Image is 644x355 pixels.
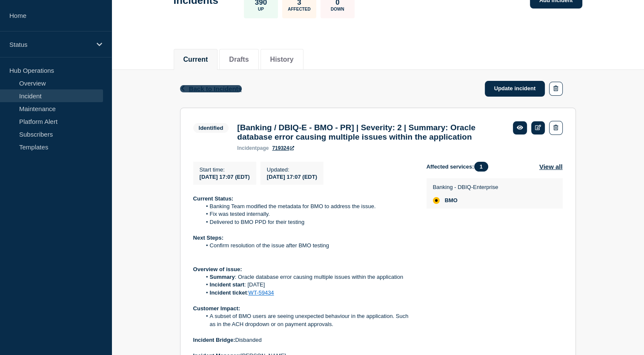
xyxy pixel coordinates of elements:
a: 719324 [272,145,294,151]
span: incident [237,145,257,151]
li: Fix was tested internally. [201,210,413,218]
h3: [Banking / DBIQ-E - BMO - PR] | Severity: 2 | Summary: Oracle database error causing multiple iss... [237,123,504,142]
p: Down [331,7,344,11]
li: : [201,289,413,297]
li: Delivered to BMO PPD for their testing [201,218,413,226]
button: Back to Incidents [180,85,242,92]
span: Affected services: [426,162,492,172]
p: Up [258,7,264,11]
span: Identified [193,123,229,133]
li: A subset of BMO users are seeing unexpected behaviour in the application. Such as in the ACH drop... [201,312,413,328]
p: page [237,145,269,151]
li: : [DATE] [201,281,413,289]
span: 1 [474,162,488,172]
p: Banking - DBIQ-Enterprise [433,184,498,190]
strong: Customer Impact: [193,305,240,312]
button: History [270,56,294,63]
a: Update incident [485,81,545,97]
strong: Incident Bridge: [193,337,235,343]
strong: Current Status: [193,195,234,202]
button: Drafts [229,56,249,63]
p: Status [9,41,91,48]
div: [DATE] 17:07 (EDT) [267,173,317,180]
div: affected [433,197,440,204]
p: Affected [288,7,310,11]
strong: Summary [210,274,235,280]
a: WT-59434 [249,289,274,296]
strong: Incident ticket [210,289,247,296]
span: BMO [445,197,458,204]
p: Disbanded [193,336,413,344]
strong: Overview of issue: [193,266,242,272]
button: Current [183,56,208,63]
strong: Incident start [210,281,245,288]
strong: Next Steps: [193,235,224,241]
li: Banking Team modified the metadata for BMO to address the issue. [201,203,413,210]
li: Confirm resolution of the issue after BMO testing [201,242,413,249]
span: Back to Incidents [189,85,242,92]
p: Updated : [267,166,317,173]
span: [DATE] 17:07 (EDT) [200,174,250,180]
button: View all [539,162,563,172]
p: Start time : [200,166,250,173]
li: : Oracle database error causing multiple issues within the application [201,273,413,281]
